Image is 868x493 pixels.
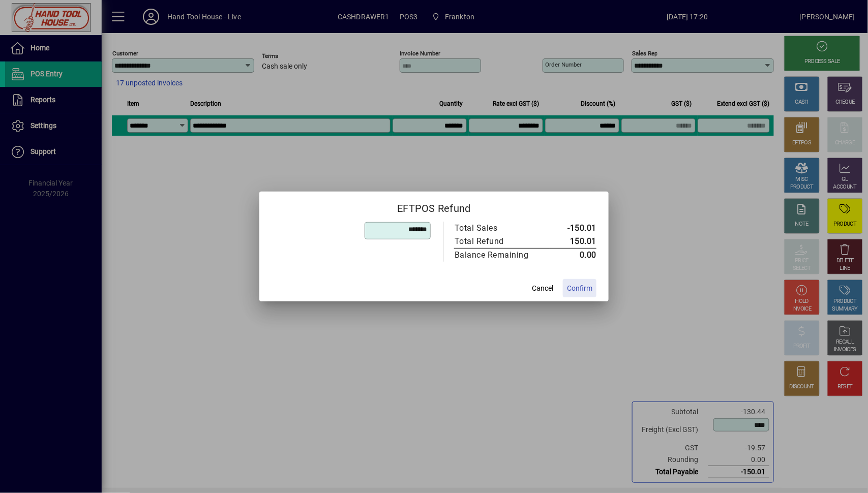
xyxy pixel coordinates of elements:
[455,249,540,261] div: Balance Remaining
[550,249,596,262] td: 0.00
[550,235,596,249] td: 150.01
[567,283,592,294] span: Confirm
[454,222,550,235] td: Total Sales
[259,192,609,221] h2: EFTPOS Refund
[454,235,550,249] td: Total Refund
[550,222,596,235] td: -150.01
[563,279,596,297] button: Confirm
[532,283,553,294] span: Cancel
[526,279,559,297] button: Cancel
